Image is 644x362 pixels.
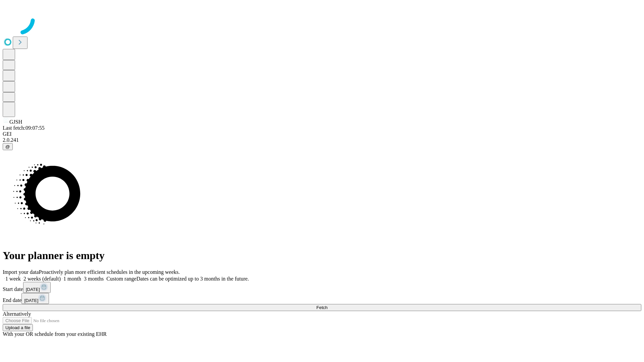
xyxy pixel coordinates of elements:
[3,331,107,337] span: With your OR schedule from your existing EHR
[137,276,249,282] span: Dates can be optimized up to 3 months in the future.
[84,276,104,282] span: 3 months
[3,131,641,137] div: GEI
[106,276,136,282] span: Custom range
[3,143,13,150] button: @
[5,144,10,149] span: @
[3,137,641,143] div: 2.0.241
[3,269,39,275] span: Import your data
[3,282,641,293] div: Start date
[39,269,180,275] span: Proactively plan more efficient schedules in the upcoming weeks.
[24,298,38,303] span: [DATE]
[5,276,21,282] span: 1 week
[23,282,51,293] button: [DATE]
[3,304,641,311] button: Fetch
[63,276,81,282] span: 1 month
[26,287,40,292] span: [DATE]
[3,293,641,304] div: End date
[3,324,33,331] button: Upload a file
[3,125,45,131] span: Last fetch: 09:07:55
[23,276,61,282] span: 2 weeks (default)
[316,305,327,310] span: Fetch
[3,311,31,317] span: Alternatively
[21,293,49,304] button: [DATE]
[9,119,22,125] span: GJSH
[3,249,641,262] h1: Your planner is empty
